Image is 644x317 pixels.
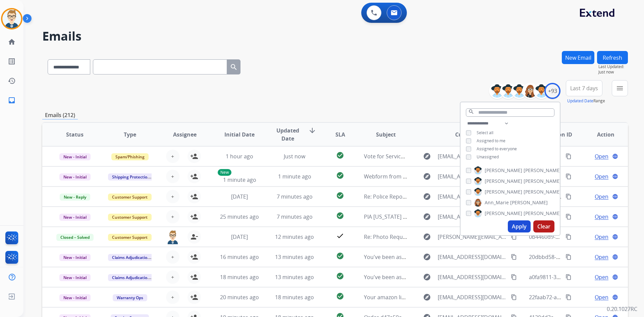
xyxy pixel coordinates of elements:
span: Closed – Solved [56,234,94,241]
p: Emails (212) [42,111,78,119]
mat-icon: content_copy [566,214,572,220]
mat-icon: explore [423,193,431,201]
mat-icon: content_copy [511,254,517,260]
span: [PERSON_NAME] [485,189,522,195]
span: 0b4460d9-8aee-4299-acfd-abb6bd0fd8f8 [529,233,631,241]
mat-icon: explore [423,152,431,160]
span: Vote for Service Hub powered by Service Technologies [364,153,501,160]
mat-icon: menu [616,84,624,92]
mat-icon: person_add [190,293,198,301]
span: 22faab72-aa5d-4afe-85bd-4bffbd996c73 [529,294,629,301]
p: 0.20.1027RC [607,305,637,313]
span: You've been assigned a new service order: cbd4ce9d-823a-4a50-9d46-14caf6765650 [364,273,575,281]
span: New - Initial [59,153,91,160]
mat-icon: content_copy [566,153,572,159]
span: Initial Date [224,130,255,139]
span: Open [595,293,608,301]
span: Last Updated: [598,64,628,69]
button: Updated Date [567,98,593,104]
div: +93 [544,83,560,99]
button: + [166,210,179,223]
button: Apply [508,220,531,232]
span: Customer Support [108,234,152,241]
span: 1 hour ago [226,153,253,160]
mat-icon: content_copy [566,254,572,260]
span: [PERSON_NAME] [485,178,522,184]
span: Open [595,152,608,160]
span: [PERSON_NAME][EMAIL_ADDRESS][PERSON_NAME][DOMAIN_NAME] [438,233,507,241]
span: New - Initial [59,173,91,180]
mat-icon: content_copy [566,194,572,200]
span: Just now [284,153,305,160]
span: [PERSON_NAME] [510,199,548,206]
span: [PERSON_NAME] [485,167,522,174]
mat-icon: language [612,173,618,179]
span: Type [124,130,136,139]
mat-icon: check_circle [336,212,344,220]
span: + [171,293,174,301]
span: Open [595,213,608,221]
button: Refresh [597,51,628,64]
mat-icon: check_circle [336,171,344,179]
span: New - Initial [59,294,91,301]
p: New [218,169,231,176]
mat-icon: language [612,254,618,260]
mat-icon: language [612,274,618,280]
span: New - Initial [59,274,91,281]
span: Open [595,172,608,180]
span: Customer [455,130,481,139]
span: 1 minute ago [223,176,256,183]
mat-icon: arrow_downward [308,126,316,135]
span: Assigned to me [477,138,505,144]
span: 12 minutes ago [275,233,314,241]
span: 18 minutes ago [275,294,314,301]
span: Unassigned [477,154,499,160]
span: Open [595,193,608,201]
span: + [171,273,174,281]
span: a0fa9811-386e-49a5-bf05-0c910422642e [529,273,630,281]
span: Re: Police Report Filed – Order #34253386 / Claim Follow-Up [364,193,515,200]
span: [EMAIL_ADDRESS][DOMAIN_NAME] [438,213,507,221]
button: Last 7 days [566,80,602,96]
span: 13 minutes ago [275,273,314,281]
span: 18 minutes ago [220,273,259,281]
button: + [166,290,179,304]
mat-icon: language [612,153,618,159]
button: + [166,190,179,203]
span: Select all [477,130,493,136]
span: Ann_Marie [485,199,509,206]
mat-icon: content_copy [566,274,572,280]
mat-icon: person_add [190,213,198,221]
mat-icon: explore [423,273,431,281]
span: + [171,193,174,201]
mat-icon: person_remove [190,233,198,241]
button: Clear [533,220,554,232]
mat-icon: explore [423,172,431,180]
mat-icon: content_copy [511,234,517,240]
span: [EMAIL_ADDRESS][DOMAIN_NAME] [438,253,507,261]
span: Last 7 days [570,87,598,90]
span: [PERSON_NAME] [524,167,561,174]
span: [EMAIL_ADDRESS][DOMAIN_NAME] [438,152,507,160]
mat-icon: language [612,294,618,300]
span: [EMAIL_ADDRESS][DOMAIN_NAME] [438,193,507,201]
mat-icon: content_copy [566,173,572,179]
span: 25 minutes ago [220,213,259,220]
mat-icon: person_add [190,152,198,160]
span: Just now [598,69,628,75]
span: Updated Date [273,126,303,143]
th: Action [573,123,628,146]
span: Assigned to everyone [477,146,517,152]
h2: Emails [42,30,628,43]
span: You've been assigned a new service order: 8f626914-b065-4cb3-8878-a3f4eaa31c8e [364,253,573,261]
mat-icon: inbox [8,96,16,104]
button: New Email [562,51,594,64]
mat-icon: check_circle [336,292,344,300]
span: Open [595,253,608,261]
mat-icon: person_add [190,193,198,201]
span: [PERSON_NAME] [485,210,522,217]
mat-icon: home [8,38,16,46]
span: Status [66,130,84,139]
mat-icon: search [230,63,238,71]
span: [PERSON_NAME] [524,210,561,217]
